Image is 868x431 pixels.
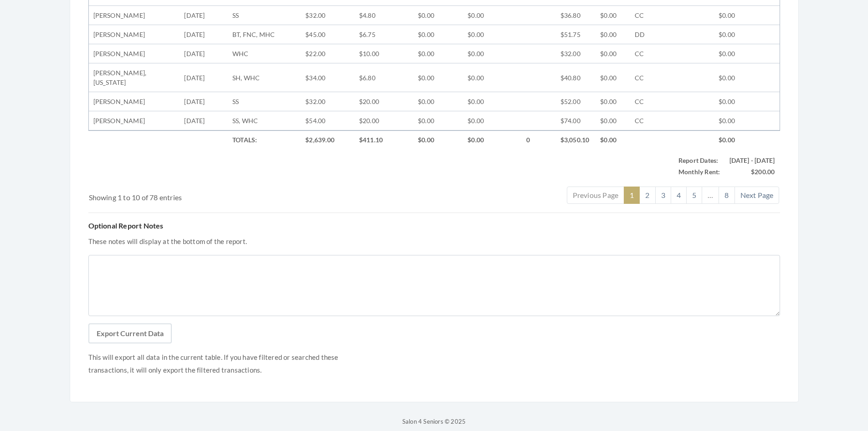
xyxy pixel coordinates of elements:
div: Showing 1 to 10 of 78 entries [89,186,377,203]
td: $0.00 [463,111,521,130]
td: [DATE] [180,6,228,25]
a: Next Page [734,187,780,204]
td: $20.00 [354,111,413,130]
td: $0.00 [413,44,463,63]
td: CC [630,111,714,130]
td: $4.80 [354,6,413,25]
td: $0.00 [413,130,463,149]
td: $2,639.00 [301,130,354,149]
td: [PERSON_NAME] [89,44,180,63]
td: SS [228,92,301,111]
td: $0.00 [596,111,630,130]
td: $0.00 [413,111,463,130]
td: $0.00 [413,92,463,111]
td: $0.00 [596,6,630,25]
td: BT, FNC, MHC [228,25,301,44]
strong: Totals: [232,136,257,144]
td: $0.00 [463,63,521,92]
td: CC [630,92,714,111]
p: Salon 4 Seniors © 2025 [70,416,799,427]
td: $54.00 [301,111,354,130]
td: $411.10 [354,130,413,149]
td: CC [630,6,714,25]
label: Optional Report Notes [88,220,164,231]
td: $200.00 [725,166,780,177]
td: CC [630,63,714,92]
td: [PERSON_NAME], [US_STATE] [89,63,180,92]
td: $0.00 [463,6,521,25]
td: $51.75 [556,25,596,44]
td: $0.00 [463,25,521,44]
td: $0.00 [714,111,780,130]
td: $0.00 [714,44,780,63]
td: SS [228,6,301,25]
td: WHC [228,44,301,63]
td: $0.00 [463,92,521,111]
td: [DATE] - [DATE] [725,155,780,166]
td: $32.00 [556,44,596,63]
td: $74.00 [556,111,596,130]
a: 2 [639,187,655,204]
td: $0.00 [413,6,463,25]
td: $0.00 [714,6,780,25]
td: $0.00 [714,92,780,111]
td: [DATE] [180,92,228,111]
td: [DATE] [180,25,228,44]
td: $32.00 [301,6,354,25]
td: $10.00 [354,44,413,63]
td: $0.00 [714,130,780,149]
td: CC [630,44,714,63]
a: 4 [671,187,687,204]
td: $6.80 [354,63,413,92]
td: $0.00 [413,63,463,92]
a: 5 [686,187,702,204]
td: $0.00 [596,25,630,44]
td: [DATE] [180,63,228,92]
a: 3 [655,187,671,204]
button: Export Current Data [88,323,172,343]
td: $0.00 [596,44,630,63]
td: $36.80 [556,6,596,25]
td: $52.00 [556,92,596,111]
td: Report Dates: [674,155,725,166]
td: $0.00 [714,25,780,44]
a: 1 [624,187,640,204]
td: $0.00 [596,130,630,149]
td: $6.75 [354,25,413,44]
td: $20.00 [354,92,413,111]
td: [DATE] [180,111,228,130]
td: $0.00 [463,130,521,149]
td: $40.80 [556,63,596,92]
td: [PERSON_NAME] [89,6,180,25]
td: 0 [522,130,556,149]
td: $0.00 [714,63,780,92]
td: $32.00 [301,92,354,111]
td: $34.00 [301,63,354,92]
td: SS, WHC [228,111,301,130]
a: 8 [719,187,734,204]
td: [PERSON_NAME] [89,111,180,130]
td: $0.00 [463,44,521,63]
p: These notes will display at the bottom of the report. [88,235,780,248]
td: $3,050.10 [556,130,596,149]
td: $45.00 [301,25,354,44]
td: DD [630,25,714,44]
td: $22.00 [301,44,354,63]
td: $0.00 [596,92,630,111]
td: [PERSON_NAME] [89,25,180,44]
p: This will export all data in the current table. If you have filtered or searched these transactio... [88,351,355,376]
td: $0.00 [413,25,463,44]
td: [DATE] [180,44,228,63]
td: $0.00 [596,63,630,92]
td: [PERSON_NAME] [89,92,180,111]
td: SH, WHC [228,63,301,92]
td: Monthly Rent: [674,166,725,177]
